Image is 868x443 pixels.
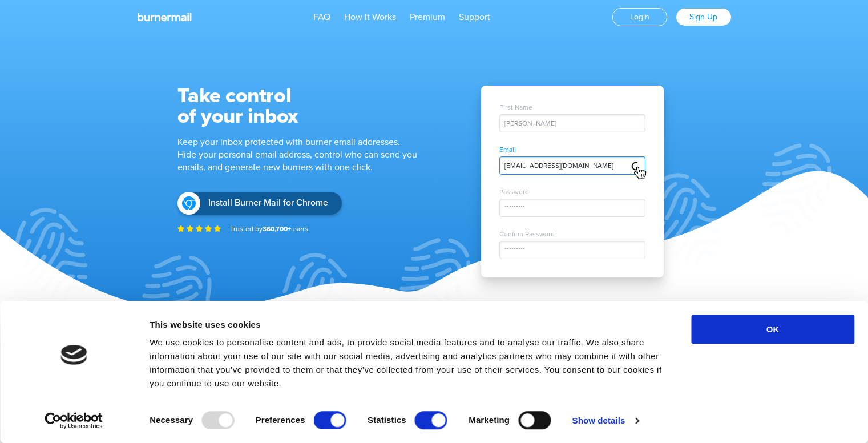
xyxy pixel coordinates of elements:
a: FAQ [313,11,330,23]
span: Trusted by users. [230,225,310,233]
span: First Name [499,104,645,111]
img: Icon star [187,225,193,232]
strong: Preferences [256,415,305,425]
img: logo [60,345,87,365]
img: Icon star [196,225,203,232]
strong: Necessary [150,415,193,425]
span: [EMAIL_ADDRESS][DOMAIN_NAME] [504,162,613,170]
img: Icon star [214,225,221,232]
div: We use cookies to personalise content and ads, to provide social media features and to analyse ou... [150,336,665,390]
a: Show details [572,412,639,429]
a: Login [612,8,667,26]
span: Confirm Password [499,231,645,237]
span: Email [499,146,645,153]
a: How It Works [344,11,396,23]
img: Icon star [177,225,184,232]
strong: Marketing [469,415,510,425]
button: OK [691,315,854,344]
img: Icon star [205,225,212,232]
span: Install Burner Mail for Chrome [208,198,328,208]
img: Loader [631,161,641,171]
a: Premium [410,11,445,23]
a: Usercentrics Cookiebot - opens in a new window [24,412,124,429]
h2: Take control of your inbox [177,86,440,127]
strong: Statistics [368,415,406,425]
strong: 360,700+ [263,225,291,233]
span: Password [499,188,645,195]
a: Support [459,11,490,23]
img: Macos cursor [633,166,647,180]
h1: Keep your inbox protected with burner email addresses. Hide your personal email address, control ... [177,136,440,174]
div: [PERSON_NAME] [499,114,645,132]
img: Burnermail logo white [138,13,192,22]
div: This website uses cookies [150,318,665,332]
a: Sign Up [676,9,731,26]
img: Install Burner Mail [182,196,196,210]
a: Install Burner Mail Install Burner Mail for Chrome [177,192,342,215]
